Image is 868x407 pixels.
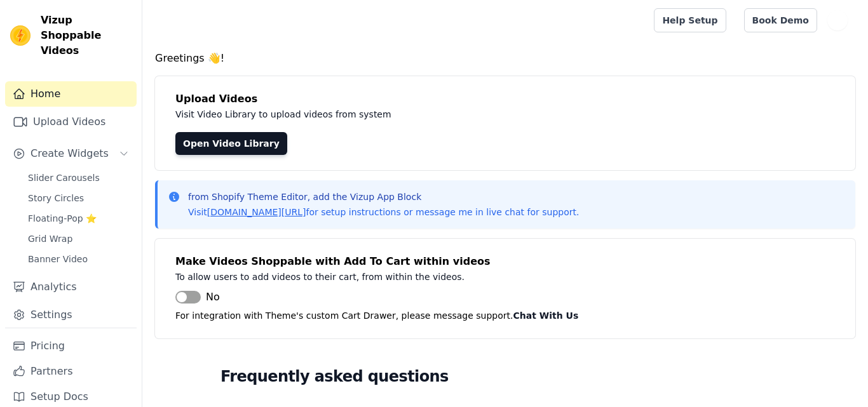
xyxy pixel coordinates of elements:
p: from Shopify Theme Editor, add the Vizup App Block [188,190,579,203]
a: Partners [5,359,137,384]
a: [DOMAIN_NAME][URL] [207,207,306,217]
span: No [206,290,220,305]
h2: Frequently asked questions [220,364,790,389]
a: Story Circles [20,189,137,207]
button: Create Widgets [5,141,137,166]
p: Visit Video Library to upload videos from system [175,107,745,122]
a: Help Setup [654,8,726,32]
img: Vizup [10,25,31,46]
a: Pricing [5,333,137,359]
a: Upload Videos [5,109,137,135]
p: Visit for setup instructions or message me in live chat for support. [188,206,579,218]
h4: Upload Videos [175,91,835,107]
h4: Greetings 👋! [155,51,855,66]
span: Vizup Shoppable Videos [41,13,132,58]
a: Grid Wrap [20,230,137,248]
button: No [175,290,220,305]
p: To allow users to add videos to their cart, from within the videos. [175,269,745,284]
a: Open Video Library [175,132,287,155]
h4: Make Videos Shoppable with Add To Cart within videos [175,254,835,269]
a: Book Demo [744,8,817,32]
span: Story Circles [28,192,84,204]
span: Create Widgets [31,146,109,161]
span: Banner Video [28,253,88,265]
span: Floating-Pop ⭐ [28,212,97,225]
a: Floating-Pop ⭐ [20,210,137,227]
span: Grid Wrap [28,232,72,245]
span: Slider Carousels [28,171,100,184]
a: Settings [5,302,137,328]
a: Banner Video [20,250,137,268]
a: Slider Carousels [20,169,137,187]
p: For integration with Theme's custom Cart Drawer, please message support. [175,308,835,323]
a: Home [5,81,137,107]
a: Analytics [5,274,137,300]
button: Chat With Us [513,308,579,323]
